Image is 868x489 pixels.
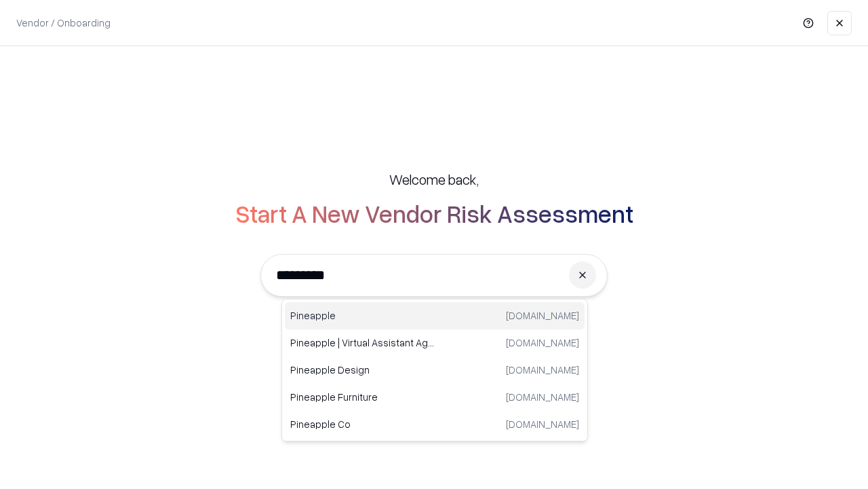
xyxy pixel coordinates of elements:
div: Suggestions [281,299,588,441]
p: Pineapple | Virtual Assistant Agency [290,336,435,350]
p: [DOMAIN_NAME] [506,308,579,323]
h2: Start A New Vendor Risk Assessment [235,200,633,227]
p: [DOMAIN_NAME] [506,417,579,431]
p: Pineapple Furniture [290,390,435,404]
p: Pineapple [290,308,435,323]
p: [DOMAIN_NAME] [506,336,579,350]
p: [DOMAIN_NAME] [506,390,579,404]
p: Vendor / Onboarding [16,16,111,30]
p: Pineapple Design [290,363,435,377]
p: Pineapple Co [290,417,435,431]
p: [DOMAIN_NAME] [506,363,579,377]
h5: Welcome back, [389,170,479,189]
